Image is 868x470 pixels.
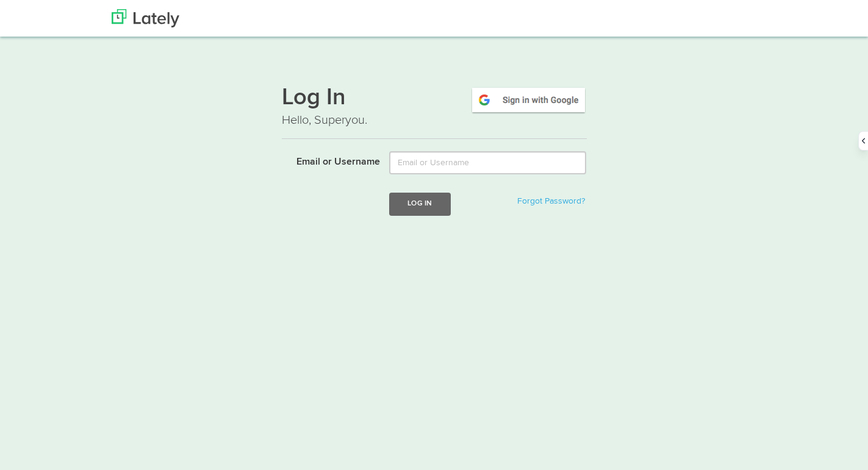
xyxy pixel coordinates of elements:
[389,193,450,215] button: Log In
[273,151,381,169] label: Email or Username
[470,86,587,114] img: google-signin.png
[517,197,585,205] a: Forgot Password?
[389,151,586,174] input: Email or Username
[282,112,587,129] p: Hello, Superyou.
[112,9,179,27] img: Lately
[282,86,587,112] h1: Log In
